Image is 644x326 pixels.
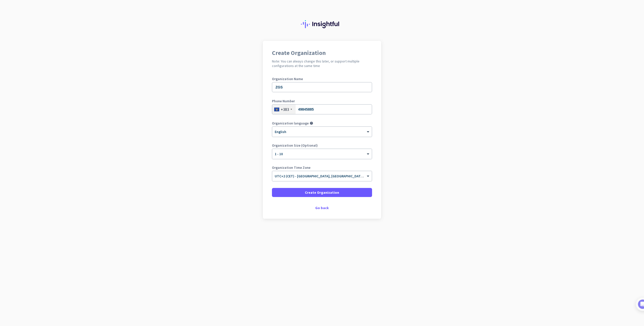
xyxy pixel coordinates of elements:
[272,50,372,56] h1: Create Organization
[272,166,372,169] label: Organization Time Zone
[272,59,372,68] h2: Note: You can always change this later, or support multiple configurations at the same time
[301,20,343,28] img: Insightful
[272,206,372,210] div: Go back
[272,121,309,125] label: Organization language
[281,107,289,112] div: +383
[272,188,372,197] button: Create Organization
[272,82,372,92] input: What is the name of your organization?
[272,99,372,103] label: Phone Number
[305,190,339,195] span: Create Organization
[272,144,372,147] label: Organization Size (Optional)
[310,121,313,125] i: help
[272,77,372,81] label: Organization Name
[272,104,372,114] input: 28 012 345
